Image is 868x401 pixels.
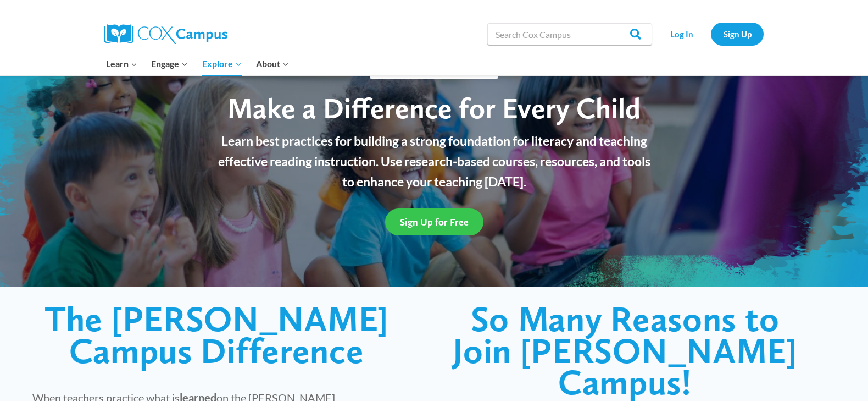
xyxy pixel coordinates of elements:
img: Cox Campus [104,24,227,44]
button: Child menu of About [249,52,296,75]
nav: Secondary Navigation [658,23,764,45]
input: Search Cox Campus [487,23,652,45]
nav: Primary Navigation [99,52,296,75]
span: Sign Up for Free [400,216,469,228]
a: Log In [658,23,705,45]
a: Sign Up [711,23,764,45]
span: Make a Difference for Every Child [227,91,641,125]
button: Child menu of Engage [144,52,196,75]
p: Learn best practices for building a strong foundation for literacy and teaching effective reading... [212,131,656,191]
button: Child menu of Learn [99,52,144,75]
button: Child menu of Explore [195,52,249,75]
a: Sign Up for Free [385,208,483,235]
span: The [PERSON_NAME] Campus Difference [44,298,388,372]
